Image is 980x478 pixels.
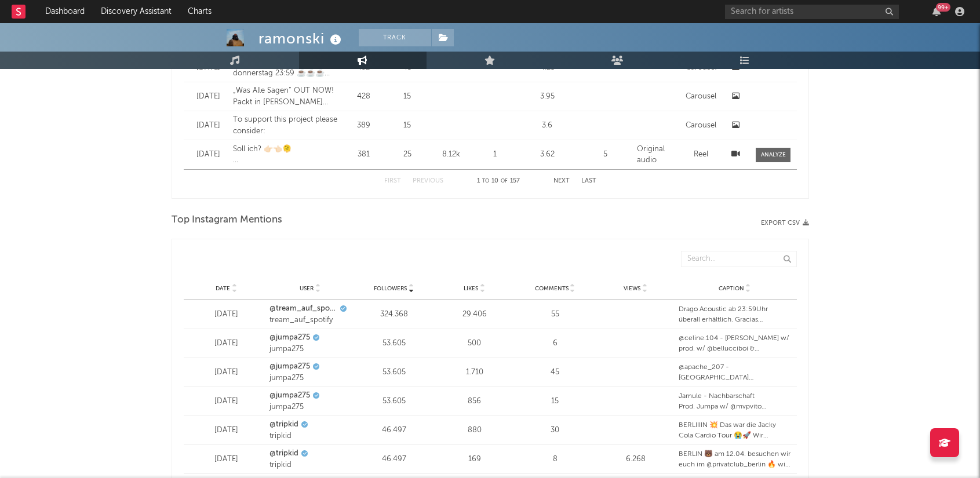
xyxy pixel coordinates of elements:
[501,178,508,184] span: of
[413,178,443,184] button: Previous
[345,120,381,132] div: 389
[719,285,744,292] span: Caption
[518,396,592,407] div: 15
[679,420,790,441] div: BERLIIIIN 💥 Das war die Jacky Cola Cardio Tour 😭🚀 Wir brauchen bisschen um das alles zu kapiern. ...
[269,361,310,373] a: @jumpa275
[467,174,530,188] div: 1 10 157
[437,367,512,378] div: 1.710
[725,5,899,19] input: Search for artists
[258,29,344,48] div: ramonski
[190,396,264,407] div: [DATE]
[535,285,569,292] span: Comments
[679,362,790,383] div: @apache_207 - [GEOGRAPHIC_DATA] Prod. Jumpa 🎸: @bellucciboi Mix/Master: @lexbarkey
[190,309,264,320] div: [DATE]
[464,285,478,292] span: Likes
[683,120,718,132] div: Carousel
[521,120,573,132] div: 3.6
[216,285,230,292] span: Date
[269,402,351,413] div: jumpa275
[681,251,797,267] input: Search...
[579,149,631,160] div: 5
[190,120,227,132] div: [DATE]
[475,149,515,160] div: 1
[384,178,401,184] button: First
[598,454,673,465] div: 6.268
[269,344,351,355] div: jumpa275
[233,114,340,137] div: To support this project please consider:
[387,149,428,160] div: 25
[437,309,512,320] div: 29.406
[374,285,407,292] span: Followers
[437,396,512,407] div: 856
[269,315,351,326] div: tream_auf_spotify
[521,149,573,160] div: 3.62
[359,29,431,46] button: Track
[518,309,592,320] div: 55
[932,7,941,16] button: 99+
[518,367,592,378] div: 45
[637,144,677,166] div: Original audio
[679,391,790,412] div: Jamule - Nachbarschaft Prod. Jumpa w/ @mvpvito [PERSON_NAME] allein Prod. Jumpa Yungsaintpaul - 2...
[936,3,950,12] div: 99 +
[269,419,298,430] a: @tripkid
[190,425,264,436] div: [DATE]
[172,213,282,227] span: Top Instagram Mentions
[269,390,310,402] a: @jumpa275
[269,448,298,459] a: @tripkid
[190,149,227,160] div: [DATE]
[437,338,512,349] div: 500
[553,178,570,184] button: Next
[356,425,431,436] div: 46.497
[387,91,428,103] div: 15
[761,220,809,227] button: Export CSV
[356,454,431,465] div: 46.497
[269,303,337,315] a: @tream_auf_spotify
[233,144,340,166] div: Soll ich? 👉🏻👈🏻🫠 #dominos #newmusic #bellucciboi
[345,149,381,160] div: 381
[521,91,573,103] div: 3.95
[269,332,310,344] a: @jumpa275
[683,91,718,103] div: Carousel
[437,425,512,436] div: 880
[190,367,264,378] div: [DATE]
[356,396,431,407] div: 53.605
[581,178,596,184] button: Last
[518,454,592,465] div: 8
[683,149,718,160] div: Reel
[387,120,428,132] div: 15
[433,149,469,160] div: 8.12k
[679,304,790,325] div: Drago Acoustic ab 23:59Uhr überall erhältlich. Gracias Solita🧡 🎶 @bcase_official @bellucciboi @27th
[190,91,227,103] div: [DATE]
[190,338,264,349] div: [DATE]
[482,178,489,184] span: to
[300,285,314,292] span: User
[437,454,512,465] div: 169
[518,338,592,349] div: 6
[356,338,431,349] div: 53.605
[679,333,790,354] div: @celine.104 - [PERSON_NAME] w/ prod. w/ @bellucciboi & @magestickofficial @mero_428 - shoot prod....
[269,459,351,471] div: tripkid
[356,309,431,320] div: 324.368
[518,425,592,436] div: 30
[345,91,381,103] div: 428
[679,449,790,470] div: BERLIN 🐻 am 12.04. besuchen wir euch im @privatclub_berlin 🔥 wir haben 5 neue unveröffentlichte S...
[356,367,431,378] div: 53.605
[269,430,351,442] div: tripkid
[190,454,264,465] div: [DATE]
[269,373,351,384] div: jumpa275
[233,85,340,108] div: „Was Alle Sagen“ OUT NOW! Packt in [PERSON_NAME] playlisten, zeigt euren omas diesdas 🫶 Und check...
[624,285,640,292] span: Views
